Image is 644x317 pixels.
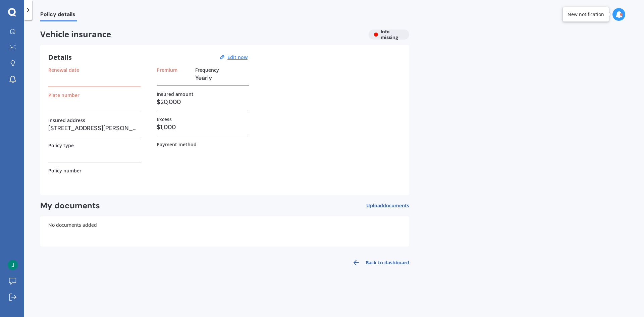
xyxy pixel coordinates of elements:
[48,168,82,173] label: Policy number
[157,91,194,97] label: Insured amount
[348,255,409,271] a: Back to dashboard
[157,67,177,73] label: Premium
[48,67,79,73] label: Renewal date
[366,203,409,208] span: Upload
[157,122,249,132] h3: $1,000
[568,11,604,18] div: New notification
[383,202,409,209] span: documents
[157,142,197,147] label: Payment method
[366,201,409,211] button: Uploaddocuments
[157,116,172,122] label: Excess
[48,123,141,133] h3: [STREET_ADDRESS][PERSON_NAME]
[48,53,72,62] h3: Details
[48,143,74,148] label: Policy type
[48,92,79,98] label: Plate number
[227,54,248,60] u: Edit now
[40,30,363,39] span: Vehicle insurance
[48,117,85,123] label: Insured address
[40,201,100,211] h2: My documents
[40,11,77,20] span: Policy details
[195,73,249,83] h3: Yearly
[40,216,409,247] div: No documents added
[225,54,250,60] button: Edit now
[195,67,219,73] label: Frequency
[157,97,249,107] h3: $20,000
[8,260,18,270] img: ACg8ocIGvAgBRM-Cb4xg0FsH5xEFtIyEMpuWdWM2vaNvjQJC8bllKA=s96-c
